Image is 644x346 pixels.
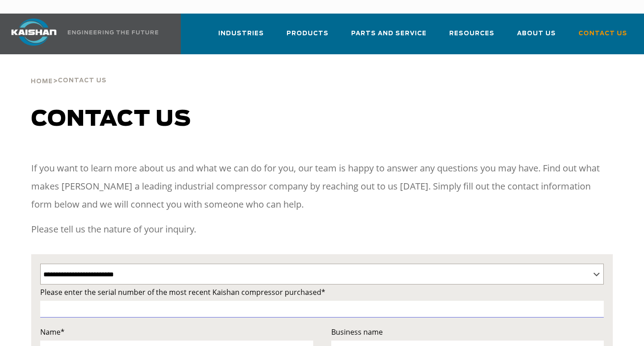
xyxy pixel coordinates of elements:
[517,28,556,39] span: About Us
[31,220,613,238] p: Please tell us the nature of your inquiry.
[287,22,329,52] a: Products
[40,326,313,338] label: Name*
[31,77,53,85] a: Home
[218,22,264,52] a: Industries
[68,30,158,34] img: Engineering the future
[517,22,556,52] a: About Us
[31,79,53,85] span: Home
[31,109,191,130] span: Contact us
[351,28,427,39] span: Parts and Service
[578,28,627,39] span: Contact Us
[351,22,427,52] a: Parts and Service
[449,22,494,52] a: Resources
[578,22,627,52] a: Contact Us
[40,286,604,299] label: Please enter the serial number of the most recent Kaishan compressor purchased*
[331,326,604,338] label: Business name
[31,54,107,89] div: >
[449,28,494,39] span: Resources
[287,28,329,39] span: Products
[218,28,264,39] span: Industries
[31,159,613,213] p: If you want to learn more about us and what we can do for you, our team is happy to answer any qu...
[58,78,107,84] span: Contact Us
